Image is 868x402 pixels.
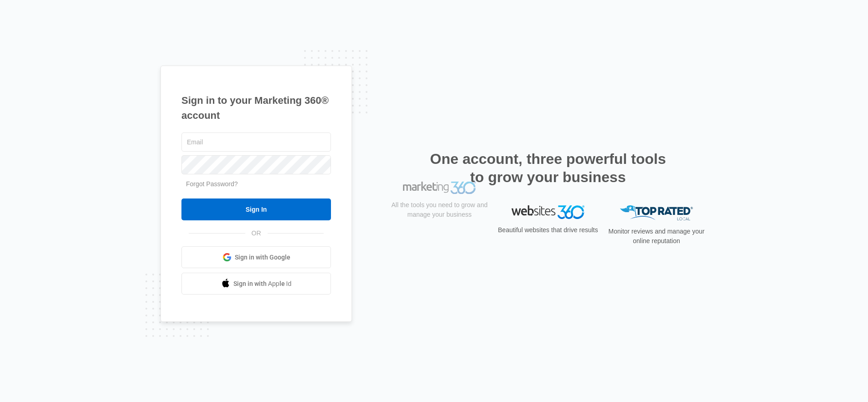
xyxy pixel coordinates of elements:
[181,246,331,268] a: Sign in with Google
[497,225,599,235] p: Beautiful websites that drive results
[388,224,491,244] p: All the tools you need to grow and manage your business
[181,93,331,123] h1: Sign in to your Marketing 360® account
[181,198,331,220] input: Sign In
[403,205,476,218] img: Marketing 360
[181,273,331,295] a: Sign in with Apple Id
[605,227,708,246] p: Monitor reviews and manage your online reputation
[511,205,584,219] img: Websites 360
[235,253,290,262] span: Sign in with Google
[427,150,669,186] h2: One account, three powerful tools to grow your business
[186,180,238,188] a: Forgot Password?
[181,132,331,152] input: Email
[233,279,292,289] span: Sign in with Apple Id
[245,229,268,238] span: OR
[620,205,693,220] img: Top Rated Local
